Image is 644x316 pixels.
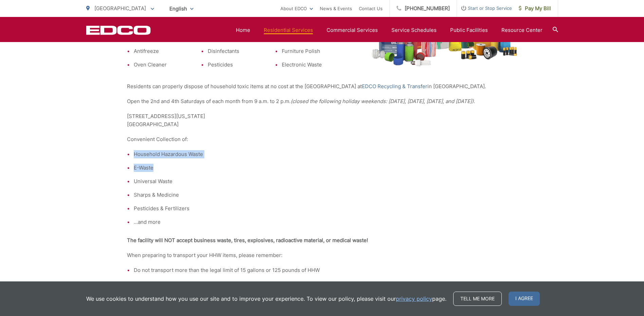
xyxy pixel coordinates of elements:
[134,47,191,55] li: Antifreeze
[127,82,517,91] p: Residents can properly dispose of household toxic items at no cost at the [GEOGRAPHIC_DATA] at in...
[134,164,517,172] li: E-Waste
[134,177,517,185] li: Universal Waste
[291,98,475,104] em: (closed the following holiday weekends: [DATE], [DATE], [DATE], and [DATE]).
[501,26,542,34] a: Resource Center
[134,150,517,158] li: Household Hazardous Waste
[208,47,265,55] li: Disinfectants
[86,295,446,303] p: We use cookies to understand how you use our site and to improve your experience. To view our pol...
[127,135,517,143] p: Convenient Collection of:
[519,4,551,13] span: Pay My Bill
[134,191,517,199] li: Sharps & Medicine
[282,61,339,69] li: Electronic Waste
[134,218,517,226] li: …and more
[127,97,517,105] p: Open the 2nd and 4th Saturdays of each month from 9 a.m. to 2 p.m.
[134,61,191,69] li: Oven Cleaner
[134,266,517,274] li: Do not transport more than the legal limit of 15 gallons or 125 pounds of HHW
[327,26,378,34] a: Commercial Services
[282,47,339,55] li: Furniture Polish
[509,292,540,306] span: I agree
[164,3,199,15] span: English
[396,295,432,303] a: privacy policy
[362,82,427,91] a: EDCO Recycling & Transfer
[134,204,517,213] li: Pesticides & Fertilizers
[450,26,488,34] a: Public Facilities
[264,26,313,34] a: Residential Services
[359,4,383,13] a: Contact Us
[86,25,151,35] a: EDCD logo. Return to the homepage.
[208,61,265,69] li: Pesticides
[127,251,517,259] p: When preparing to transport your HHW items, please remember:
[391,26,437,34] a: Service Schedules
[127,112,517,129] p: [STREET_ADDRESS][US_STATE] [GEOGRAPHIC_DATA]
[280,4,313,13] a: About EDCO
[94,5,146,12] span: [GEOGRAPHIC_DATA]
[134,280,517,288] li: All container labels must be legible (no worn-off labels)
[127,237,368,243] strong: The facility will NOT accept business waste, tires, explosives, radioactive material, or medical ...
[453,292,502,306] a: Tell me more
[236,26,250,34] a: Home
[320,4,352,13] a: News & Events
